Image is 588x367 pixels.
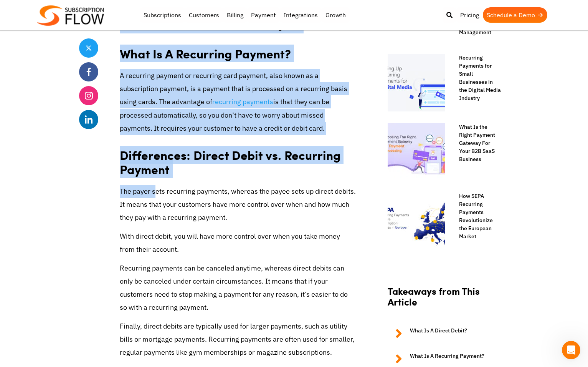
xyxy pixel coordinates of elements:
a: Pricing [456,7,483,23]
p: A recurring payment or recurring card payment, also known as a subscription payment, is a payment... [120,69,356,135]
iframe: Intercom live chat [562,341,580,359]
a: Integrations [280,7,322,23]
h2: Differences: Direct Debit vs. Recurring Payment [120,140,356,179]
a: How SEPA Recurring Payments Revolutionize the European Market [451,192,501,241]
p: Recurring payments can be canceled anytime, whereas direct debits can only be canceled under cert... [120,262,356,314]
p: With direct debit, you will have more control over when you take money from their account. [120,230,356,256]
a: Subscriptions [140,7,185,23]
a: Growth [322,7,350,23]
a: What Is the Right Payment Gateway For Your B2B SaaS Business [451,123,501,163]
a: Schedule a Demo [483,7,547,23]
img: Recurring-Payments-for-Small-Businesses-in-the-Digital-Media-Industry [388,54,445,111]
h2: Takeaways from This Article [388,286,501,316]
a: Customers [185,7,223,23]
a: Recurring Payments for Small Businesses in the Digital Media Industry [451,54,501,102]
img: Sepa recurring payments [388,192,445,250]
a: Billing [223,7,247,23]
h2: What Is A Recurring Payment? [120,39,356,63]
p: The payer sets recurring payments, whereas the payee sets up direct debits. It means that your cu... [120,185,356,224]
a: What Is A Recurring Payment? [388,352,501,366]
a: Payment [247,7,280,23]
img: Payment-Gateway-for-B2B-SaaS [388,123,445,181]
a: recurring payments [212,97,273,106]
img: Subscriptionflow [37,5,104,26]
a: What Is A Direct Debit? [388,327,501,340]
p: Finally, direct debits are typically used for larger payments, such as utility bills or mortgage ... [120,320,356,359]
